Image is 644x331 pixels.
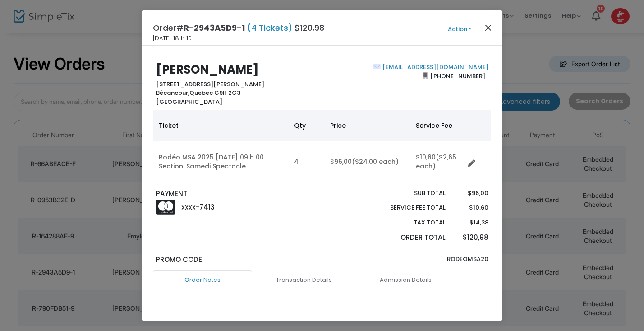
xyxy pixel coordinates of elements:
p: PAYMENT [156,189,318,199]
span: -7413 [196,202,215,212]
a: [EMAIL_ADDRESS][DOMAIN_NAME] [381,63,488,71]
button: Action [432,24,487,34]
th: Ticket [153,110,289,141]
span: (4 Tickets) [245,22,294,33]
p: $96,00 [454,189,488,198]
td: $10,60 [410,141,465,182]
th: Qty [289,110,325,141]
span: ($2,65 each) [416,153,456,171]
th: Service Fee [410,110,465,141]
p: Service Fee Total [369,203,446,212]
p: Promo Code [156,255,318,265]
td: 4 [289,141,325,182]
b: [STREET_ADDRESS][PERSON_NAME] Quebec G9H 2C3 [GEOGRAPHIC_DATA] [156,80,264,106]
td: Rodéo MSA 2025 [DATE] 09 h 00 Section: Samedi Spectacle [153,141,289,182]
span: [DATE] 18 h 10 [153,34,192,43]
td: $96,00 [325,141,410,182]
h4: Order# $120,98 [153,22,324,34]
span: XXXX [181,204,196,211]
div: Data table [153,110,491,182]
p: $10,60 [454,203,488,212]
th: Price [325,110,410,141]
span: [PHONE_NUMBER] [428,69,488,83]
b: [PERSON_NAME] [156,61,259,78]
button: Close [483,22,494,33]
span: ($24,00 each) [352,157,399,166]
span: R-2943A5D9-1 [184,22,245,33]
p: Sub total [369,189,446,198]
p: Tax Total [369,218,446,227]
div: RODEOMSA20 [322,255,492,271]
p: $120,98 [454,233,488,243]
span: Bécancour, [156,89,189,97]
p: Order Total [369,233,446,243]
a: Order Notes [153,270,252,289]
a: Transaction Details [254,270,354,289]
p: $14,38 [454,218,488,227]
a: Admission Details [356,270,455,289]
